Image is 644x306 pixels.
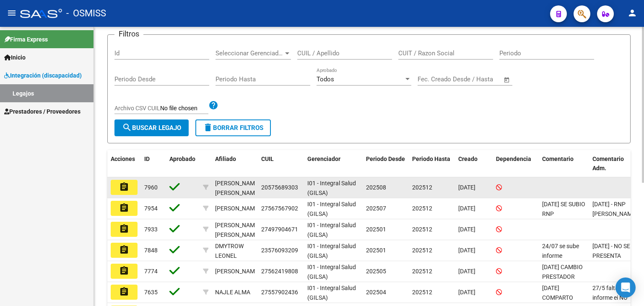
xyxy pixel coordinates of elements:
[144,268,158,275] span: 7774
[317,75,334,83] span: Todos
[258,150,304,178] datatable-header-cell: CUIL
[4,53,26,62] span: Inicio
[307,243,356,259] span: I01 - Integral Salud (GILSA)
[307,222,356,238] span: I01 - Integral Salud (GILSA)
[4,107,80,116] span: Prestadores / Proveedores
[144,205,158,212] span: 7954
[4,71,82,80] span: Integración (discapacidad)
[418,75,452,83] input: Fecha inicio
[458,156,478,162] span: Creado
[261,205,298,212] span: 27567567902
[458,268,475,275] span: [DATE]
[412,247,432,254] span: 202512
[208,100,218,110] mat-icon: help
[261,184,298,191] span: 20575689303
[615,277,636,298] div: Open Intercom Messenger
[366,247,386,254] span: 202501
[261,289,298,296] span: 27557902436
[412,205,432,212] span: 202512
[539,150,589,178] datatable-header-cell: Comentario
[166,150,200,178] datatable-header-cell: Aprobado
[261,226,298,233] span: 27497904671
[107,150,141,178] datatable-header-cell: Acciones
[412,184,432,191] span: 202512
[144,226,158,233] span: 7933
[119,182,129,192] mat-icon: assignment
[366,156,405,162] span: Periodo Desde
[66,4,106,23] span: - OSMISS
[458,184,475,191] span: [DATE]
[496,156,531,162] span: Dependencia
[366,289,386,296] span: 202504
[366,226,386,233] span: 202501
[307,285,356,301] span: I01 - Integral Salud (GILSA)
[592,156,624,172] span: Comentario Adm.
[366,184,386,191] span: 202508
[307,180,356,196] span: I01 - Integral Salud (GILSA)
[542,243,579,259] span: 24/07 se sube informe
[542,201,587,236] span: 10/09/25 SE SUBIO RNP ACTUALIZADO DE CIANCI DAIANA
[122,124,181,132] span: Buscar Legajo
[212,150,258,178] datatable-header-cell: Afiliado
[261,268,298,275] span: 27562419808
[119,266,129,276] mat-icon: assignment
[261,156,274,162] span: CUIL
[304,150,363,178] datatable-header-cell: Gerenciador
[144,289,158,296] span: 7635
[160,105,208,112] input: Archivo CSV CUIL
[215,156,236,162] span: Afiliado
[307,201,356,217] span: I01 - Integral Salud (GILSA)
[215,288,250,297] div: NAJLE ALMA
[216,49,283,57] span: Seleccionar Gerenciador
[203,124,263,132] span: Borrar Filtros
[122,122,132,132] mat-icon: search
[458,247,475,254] span: [DATE]
[111,156,135,162] span: Acciones
[455,150,493,178] datatable-header-cell: Creado
[412,268,432,275] span: 202512
[307,264,356,280] span: I01 - Integral Salud (GILSA)
[627,8,637,18] mat-icon: person
[458,205,475,212] span: [DATE]
[412,289,432,296] span: 202512
[261,247,298,254] span: 23576093209
[114,105,160,112] span: Archivo CSV CUIL
[502,75,512,85] button: Open calendar
[195,119,271,136] button: Borrar Filtros
[119,245,129,255] mat-icon: assignment
[7,8,17,18] mat-icon: menu
[4,35,48,44] span: Firma Express
[215,267,260,276] div: [PERSON_NAME]
[114,28,143,40] h3: Filtros
[366,268,386,275] span: 202505
[119,287,129,297] mat-icon: assignment
[119,203,129,213] mat-icon: assignment
[363,150,409,178] datatable-header-cell: Periodo Desde
[412,226,432,233] span: 202512
[203,122,213,132] mat-icon: delete
[458,289,475,296] span: [DATE]
[459,75,500,83] input: Fecha fin
[409,150,455,178] datatable-header-cell: Periodo Hasta
[307,156,340,162] span: Gerenciador
[542,156,574,162] span: Comentario
[215,204,260,213] div: [PERSON_NAME]
[144,247,158,254] span: 7848
[589,150,639,178] datatable-header-cell: Comentario Adm.
[114,119,189,136] button: Buscar Legajo
[458,226,475,233] span: [DATE]
[215,220,260,240] div: [PERSON_NAME] [PERSON_NAME]
[144,184,158,191] span: 7960
[169,156,195,162] span: Aprobado
[119,224,129,234] mat-icon: assignment
[144,156,150,162] span: ID
[215,179,260,198] div: [PERSON_NAME] [PERSON_NAME]
[366,205,386,212] span: 202507
[215,241,254,270] div: DMYTROW LEONEL JESUS
[542,264,583,290] span: 01/09/2025 CAMBIO PRESTADOR PSICOLGÍA.
[141,150,166,178] datatable-header-cell: ID
[412,156,450,162] span: Periodo Hasta
[493,150,539,178] datatable-header-cell: Dependencia
[592,201,637,255] span: 29/08/2025 - RNP CIANCI DAIANA ARACELI VENCE 08-2025. POR FAVOR, SUBIR RENOVACION.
